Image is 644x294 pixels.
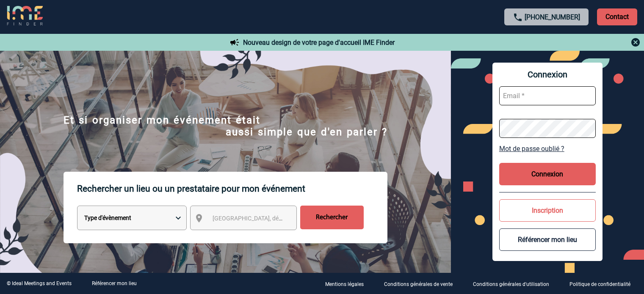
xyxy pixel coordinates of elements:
[569,281,630,287] p: Politique de confidentialité
[597,8,637,25] p: Contact
[499,86,596,105] input: Email *
[318,280,377,288] a: Mentions légales
[384,281,453,287] p: Conditions générales de vente
[499,69,596,80] span: Connexion
[7,280,72,286] div: © Ideal Meetings and Events
[499,228,596,251] button: Référencer mon lieu
[92,280,137,286] a: Référencer mon lieu
[563,280,644,288] a: Politique de confidentialité
[466,280,563,288] a: Conditions générales d'utilisation
[499,199,596,222] button: Inscription
[499,163,596,185] button: Connexion
[300,206,364,229] input: Rechercher
[213,215,330,222] span: [GEOGRAPHIC_DATA], département, région...
[473,281,549,287] p: Conditions générales d'utilisation
[499,145,596,153] a: Mot de passe oublié ?
[325,281,364,287] p: Mentions légales
[77,172,387,206] p: Rechercher un lieu ou un prestataire pour mon événement
[525,13,580,21] a: [PHONE_NUMBER]
[377,280,466,288] a: Conditions générales de vente
[513,12,523,22] img: call-24-px.png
